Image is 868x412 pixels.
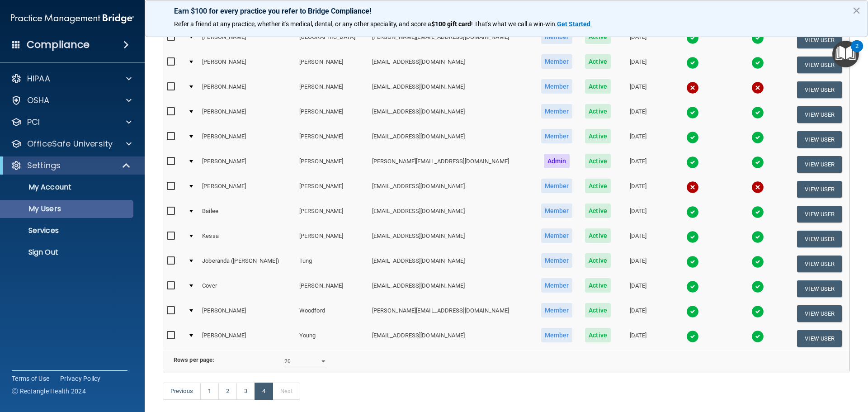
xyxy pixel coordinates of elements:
td: [PERSON_NAME] [198,301,296,326]
span: Refer a friend at any practice, whether it's medical, dental, or any other speciality, and score a [174,20,431,28]
a: Previous [163,383,201,400]
b: Rows per page: [174,356,214,363]
span: Member [541,179,573,193]
td: [PERSON_NAME][EMAIL_ADDRESS][DOMAIN_NAME] [368,28,534,52]
img: tick.e7d51cea.svg [686,256,699,268]
td: [DATE] [617,127,659,152]
td: [EMAIL_ADDRESS][DOMAIN_NAME] [368,202,534,227]
a: Terms of Use [12,374,49,383]
td: [EMAIL_ADDRESS][DOMAIN_NAME] [368,127,534,152]
button: View User [797,156,842,173]
img: tick.e7d51cea.svg [686,231,699,243]
td: [DATE] [617,326,659,350]
div: 2 [855,46,859,58]
td: [DATE] [617,251,659,276]
img: tick.e7d51cea.svg [686,280,699,293]
td: [PERSON_NAME] [296,77,368,102]
td: Cover [198,276,296,301]
img: tick.e7d51cea.svg [686,206,699,218]
img: cross.ca9f0e7f.svg [686,181,699,194]
p: OfficeSafe University [27,138,113,149]
img: tick.e7d51cea.svg [751,32,764,44]
img: tick.e7d51cea.svg [686,305,699,318]
span: Active [585,204,611,218]
button: View User [797,131,842,148]
button: View User [797,32,842,48]
img: tick.e7d51cea.svg [751,131,764,144]
td: [PERSON_NAME] [198,28,296,52]
td: [PERSON_NAME] [296,52,368,77]
img: tick.e7d51cea.svg [751,305,764,318]
td: [PERSON_NAME] [296,102,368,127]
td: [PERSON_NAME] [198,127,296,152]
td: [PERSON_NAME][EMAIL_ADDRESS][DOMAIN_NAME] [368,301,534,326]
button: View User [797,305,842,322]
button: View User [797,106,842,123]
td: [PERSON_NAME] [296,202,368,227]
td: Bailee [198,202,296,227]
td: [EMAIL_ADDRESS][DOMAIN_NAME] [368,177,534,202]
p: Settings [27,160,61,171]
img: tick.e7d51cea.svg [751,206,764,218]
span: Active [585,278,611,293]
td: [DATE] [617,152,659,177]
strong: $100 gift card [431,20,471,28]
img: tick.e7d51cea.svg [751,231,764,243]
p: Services [6,226,129,235]
img: tick.e7d51cea.svg [686,330,699,343]
p: PCI [27,117,40,128]
a: Get Started [557,20,592,28]
td: Young [296,326,368,350]
img: cross.ca9f0e7f.svg [751,181,764,194]
a: PCI [11,117,132,128]
span: Active [585,104,611,118]
img: cross.ca9f0e7f.svg [686,81,699,94]
button: View User [797,280,842,297]
span: Active [585,129,611,143]
button: View User [797,206,842,223]
td: [EMAIL_ADDRESS][DOMAIN_NAME] [368,102,534,127]
span: Member [541,303,573,317]
td: [PERSON_NAME] [296,227,368,251]
a: 3 [236,383,255,400]
p: OSHA [27,95,50,106]
span: Active [585,303,611,317]
button: Close [852,3,861,18]
a: Next [273,383,300,400]
button: View User [797,81,842,98]
a: Settings [11,160,131,171]
td: [DATE] [617,276,659,301]
strong: Get Started [557,20,590,28]
img: tick.e7d51cea.svg [751,57,764,69]
td: [PERSON_NAME] [296,276,368,301]
td: [DATE] [617,77,659,102]
a: 1 [200,383,219,400]
p: My Account [6,183,129,192]
span: Active [585,54,611,69]
img: tick.e7d51cea.svg [751,280,764,293]
td: [DATE] [617,52,659,77]
img: tick.e7d51cea.svg [751,256,764,268]
span: Member [541,328,573,342]
button: View User [797,330,842,347]
td: [DATE] [617,177,659,202]
td: [DATE] [617,28,659,52]
span: Active [585,79,611,94]
p: Sign Out [6,248,129,257]
td: [PERSON_NAME] [296,127,368,152]
td: [PERSON_NAME] [198,102,296,127]
button: View User [797,231,842,247]
span: Member [541,253,573,268]
td: Kessa [198,227,296,251]
td: [PERSON_NAME] [198,326,296,350]
td: [EMAIL_ADDRESS][DOMAIN_NAME] [368,52,534,77]
a: OSHA [11,95,132,106]
p: My Users [6,204,129,213]
span: Member [541,104,573,118]
td: [DATE] [617,202,659,227]
td: [PERSON_NAME][EMAIL_ADDRESS][DOMAIN_NAME] [368,152,534,177]
img: tick.e7d51cea.svg [686,156,699,169]
img: tick.e7d51cea.svg [686,32,699,44]
a: 2 [218,383,237,400]
span: Admin [544,154,570,168]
